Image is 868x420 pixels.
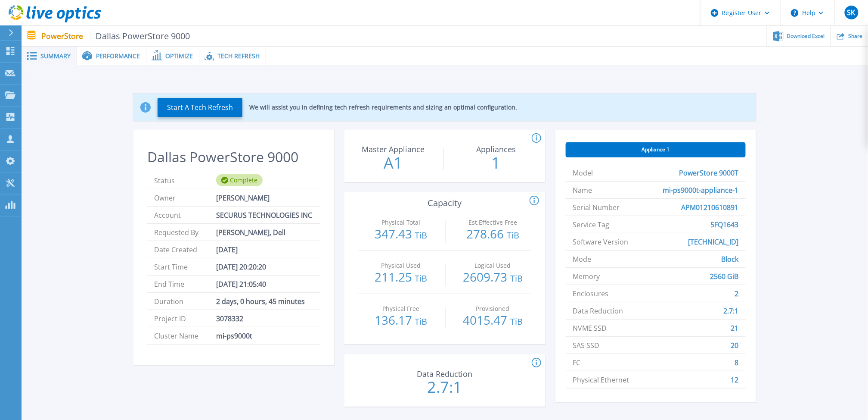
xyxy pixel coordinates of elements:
p: 2609.73 [454,271,531,285]
span: 8 [735,354,739,371]
span: Software Version [573,233,628,250]
span: 2 [735,285,739,302]
div: Complete [216,174,263,186]
span: NVME SSD [573,320,607,336]
span: Download Excel [787,34,825,39]
span: [DATE] 21:05:40 [216,276,266,292]
p: PowerStore [41,31,190,41]
span: FC [573,354,580,371]
p: A1 [345,155,442,171]
p: We will assist you in defining tech refresh requirements and sizing an optimal configuration. [249,104,517,111]
span: TiB [510,316,523,327]
span: Project ID [154,310,216,327]
span: [PERSON_NAME], Dell [216,224,285,241]
p: Physical Used [365,263,437,269]
span: TiB [415,273,428,284]
p: Est.Effective Free [456,219,529,226]
p: 278.66 [454,228,531,241]
span: Status [154,172,216,189]
p: Physical Total [365,219,437,226]
p: Physical Free [365,306,437,312]
span: Account [154,207,216,223]
span: Owner [154,189,216,206]
span: Memory [573,268,600,285]
span: Data Reduction [573,302,623,319]
span: Mode [573,251,591,267]
span: [DATE] 20:20:20 [216,258,266,275]
span: Summary [40,53,71,59]
span: 2560 GiB [710,268,739,285]
span: [TECHNICAL_ID] [688,233,739,250]
span: Date Created [154,241,216,258]
span: SECURUS TECHNOLOGIES INC [216,207,312,223]
p: Master Appliance [347,145,440,153]
span: Performance [96,53,140,59]
span: 20 [731,337,739,354]
p: Data Reduction [399,370,491,378]
span: Name [573,182,592,198]
p: 1 [448,155,545,171]
span: Model [573,164,593,181]
span: End Time [154,276,216,292]
span: TiB [510,273,523,284]
span: 21 [731,320,739,336]
span: SK [847,9,856,16]
span: mi-ps9000t [216,327,252,344]
span: TiB [415,316,428,327]
span: Cluster Name [154,327,216,344]
p: 2.7:1 [397,379,493,395]
span: Optimize [165,53,193,59]
span: SAS SSD [573,337,599,354]
p: 136.17 [363,314,440,328]
p: 4015.47 [454,314,531,328]
p: 211.25 [363,271,440,285]
h2: Dallas PowerStore 9000 [147,149,320,165]
p: 347.43 [363,228,440,241]
span: 2 days, 0 hours, 45 minutes [216,293,305,310]
span: Enclosures [573,285,608,302]
span: Start Time [154,258,216,275]
span: Serial Number [573,199,620,216]
span: Duration [154,293,216,310]
span: 2.7:1 [724,302,739,319]
span: Physical Ethernet [573,371,629,388]
span: APM01210610891 [682,199,739,216]
button: Start A Tech Refresh [158,98,242,117]
span: 3078332 [216,310,243,327]
span: [PERSON_NAME] [216,189,270,206]
span: 12 [731,371,739,388]
span: Dallas PowerStore 9000 [90,31,190,41]
span: Tech Refresh [217,53,260,59]
p: Provisioned [456,306,529,312]
span: PowerStore 9000T [679,164,739,181]
span: Block [722,251,739,267]
span: [DATE] [216,241,238,258]
span: Requested By [154,224,216,241]
p: Logical Used [456,263,529,269]
span: Share [848,34,862,39]
span: TiB [507,229,519,241]
span: Appliance 1 [642,146,670,153]
p: Appliances [450,145,542,153]
span: mi-ps9000t-appliance-1 [663,182,739,198]
span: TiB [415,229,428,241]
span: 5FQ1643 [711,216,739,233]
span: Service Tag [573,216,609,233]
